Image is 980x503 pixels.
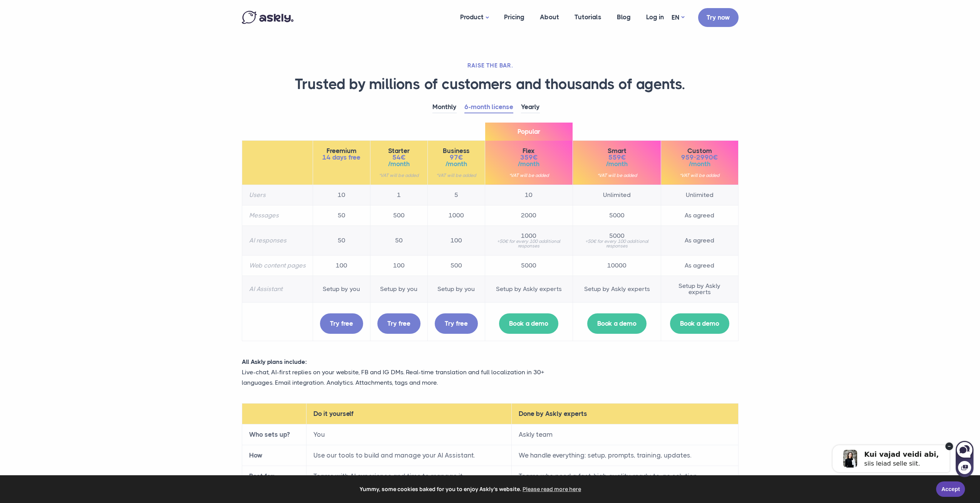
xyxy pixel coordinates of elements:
a: Pricing [496,2,532,32]
a: Book a demo [587,313,647,334]
td: 10 [485,185,573,205]
td: Unlimited [573,185,661,205]
p: Live-chat, AI-first replies on your website, FB and IG DMs. Real-time translation and full locali... [242,367,569,388]
th: How [242,445,306,466]
th: Best for: [242,466,306,487]
td: Teams who need a fast, high-quality, ready-to-go solution. [511,466,738,487]
span: Freemium [320,148,363,154]
span: /month [668,161,731,167]
td: 5000 [573,205,661,225]
span: 97€ [435,154,478,161]
span: Yummy, some cookies baked for you to enjoy Askly's website. [11,483,931,495]
td: 1000 [427,205,485,225]
a: Try now [698,8,739,27]
a: Try free [320,313,363,334]
td: Askly team [511,424,738,445]
span: Popular [485,123,573,141]
td: 1 [370,185,427,205]
td: 10000 [573,255,661,276]
a: Try free [435,313,478,334]
th: Who sets up? [242,424,306,445]
td: 5 [427,185,485,205]
a: Accept [936,481,965,497]
span: 54€ [377,154,420,161]
th: Users [242,185,313,205]
span: 959-2990€ [668,154,731,161]
span: /month [580,161,654,167]
td: You [306,424,511,445]
small: *VAT will be added [435,173,478,178]
td: Setup by you [427,276,485,302]
span: /month [492,161,566,167]
td: Setup by you [313,276,370,302]
td: 10 [313,185,370,205]
span: /month [435,161,478,167]
span: 1000 [492,233,566,239]
a: Product [452,2,496,33]
span: /month [377,161,420,167]
th: Done by Askly experts [511,404,738,424]
span: Starter [377,148,420,154]
a: Blog [609,2,638,32]
small: +50€ for every 100 additional responses [580,239,654,248]
strong: All Askly plans include: [242,358,307,365]
td: 100 [427,225,485,255]
h1: Trusted by millions of customers and thousands of agents. [242,75,739,94]
td: Use our tools to build and manage your AI Assistant. [306,445,511,466]
img: Askly [242,11,293,24]
th: Messages [242,205,313,225]
td: 50 [370,225,427,255]
a: Tutorials [567,2,609,32]
iframe: Askly chat [816,431,974,478]
span: As agreed [668,237,731,244]
small: *VAT will be added [668,173,731,178]
td: 500 [427,255,485,276]
span: 559€ [580,154,654,161]
a: About [532,2,567,32]
small: *VAT will be added [377,173,420,178]
td: 50 [313,225,370,255]
span: Business [435,148,478,154]
td: 50 [313,205,370,225]
td: 500 [370,205,427,225]
a: Log in [638,2,672,32]
th: Do it yourself [306,404,511,424]
a: Book a demo [499,313,558,334]
td: Setup by you [370,276,427,302]
span: Custom [668,148,731,154]
span: 359€ [492,154,566,161]
th: AI Assistant [242,276,313,302]
small: +50€ for every 100 additional responses [492,239,566,248]
a: learn more about cookies [521,483,582,495]
span: Smart [580,148,654,154]
span: 5000 [580,233,654,239]
a: Book a demo [670,313,729,334]
td: Setup by Askly experts [573,276,661,302]
td: 5000 [485,255,573,276]
small: *VAT will be added [580,173,654,178]
td: 2000 [485,205,573,225]
span: Flex [492,148,566,154]
td: Unlimited [661,185,738,205]
a: Monthly [432,101,457,113]
h2: RAISE THE BAR. [242,62,739,69]
a: Try free [377,313,420,334]
a: 6-month license [464,101,513,113]
th: AI responses [242,225,313,255]
small: *VAT will be added [492,173,566,178]
td: Setup by Askly experts [485,276,573,302]
td: 100 [313,255,370,276]
td: 100 [370,255,427,276]
td: Setup by Askly experts [661,276,738,302]
a: Yearly [521,101,540,113]
span: 14 days free [320,154,363,161]
td: Teams with AI experience and time to manage it. [306,466,511,487]
td: As agreed [661,205,738,225]
a: EN [672,12,684,23]
span: As agreed [668,262,731,269]
th: Web content pages [242,255,313,276]
td: We handle everything: setup, prompts, training, updates. [511,445,738,466]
